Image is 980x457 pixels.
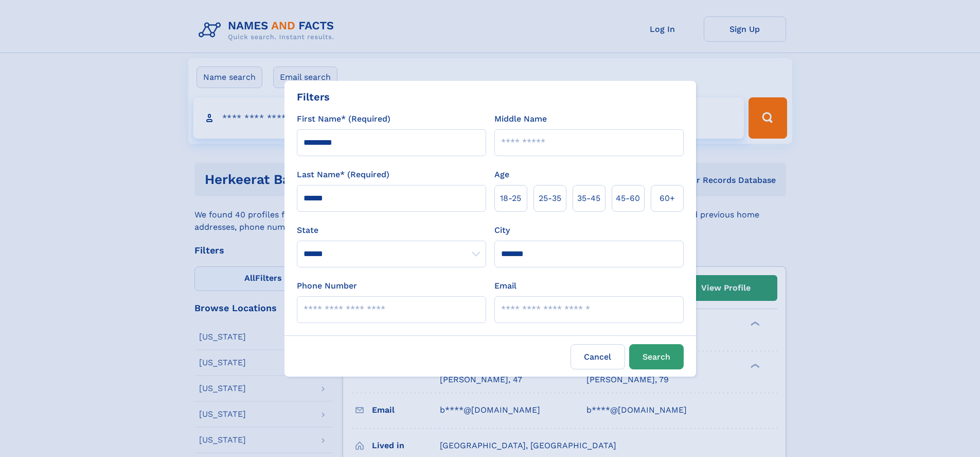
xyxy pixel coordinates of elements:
label: City [494,224,510,236]
span: 60+ [660,192,675,205]
label: Middle Name [494,113,547,125]
span: 35‑45 [577,192,600,205]
label: State [297,224,486,236]
label: First Name* (Required) [297,113,390,125]
span: 18‑25 [500,192,521,205]
span: 25‑35 [539,192,561,205]
span: 45‑60 [616,192,640,205]
button: Search [629,344,684,369]
label: Email [494,280,516,292]
label: Last Name* (Required) [297,168,389,181]
label: Cancel [571,344,625,369]
div: Filters [297,89,330,105]
label: Phone Number [297,280,357,292]
label: Age [494,168,509,181]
